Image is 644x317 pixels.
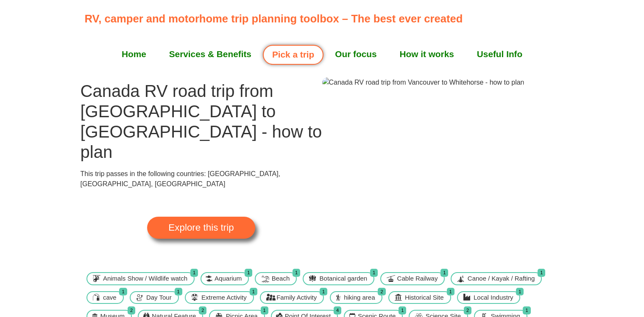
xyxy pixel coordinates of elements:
span: 1 [320,288,327,296]
h1: Canada RV road trip from [GEOGRAPHIC_DATA] to [GEOGRAPHIC_DATA] - how to plan [81,81,322,162]
a: Home [110,44,158,65]
a: How it works [388,44,466,65]
img: Canada RV road trip from Vancouver to Whitehorse - how to plan [322,77,524,88]
span: Animals Show / Wildlife watch [101,274,190,284]
span: 1 [440,269,448,277]
span: This trip passes in the following countries: [GEOGRAPHIC_DATA], [GEOGRAPHIC_DATA], [GEOGRAPHIC_DATA] [81,170,281,187]
span: 1 [119,288,127,296]
span: Historical Site [403,293,446,303]
a: Explore this trip [147,217,255,239]
span: 2 [464,306,471,314]
a: Services & Benefits [158,44,263,65]
a: Pick a trip [263,45,323,65]
span: 1 [190,269,198,277]
span: 2 [199,306,206,314]
span: 1 [399,306,406,314]
a: Useful Info [466,44,534,65]
span: 4 [334,306,341,314]
span: 2 [378,288,385,296]
span: Botanical garden [318,274,370,284]
span: Day Tour [144,293,174,303]
span: 1 [538,269,545,277]
span: 1 [370,269,378,277]
span: 1 [447,288,454,296]
span: Extreme Activity [199,293,249,303]
span: 1 [250,288,257,296]
span: Local Industry [471,293,515,303]
nav: Menu [85,44,560,65]
span: 1 [245,269,252,277]
span: Canoe / Kayak / Rafting [466,274,537,284]
span: Explore this trip [168,223,234,232]
span: hiking area [342,293,377,303]
span: 1 [293,269,300,277]
span: Aquarium [212,274,244,284]
span: Beach [270,274,292,284]
span: 1 [523,306,530,314]
span: 1 [261,306,268,314]
span: 1 [175,288,182,296]
span: 2 [128,306,135,314]
a: Our focus [323,44,388,65]
span: Family Activity [274,293,319,303]
span: Cable Railway [395,274,440,284]
span: cave [101,293,119,303]
span: 1 [516,288,524,296]
p: RV, camper and motorhome trip planning toolbox – The best ever created [85,11,564,27]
